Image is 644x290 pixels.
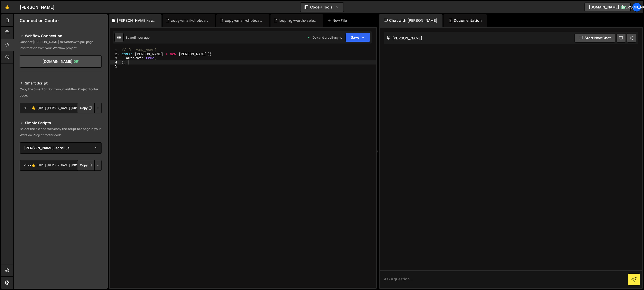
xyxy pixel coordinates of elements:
p: Select the file and then copy the script to a page in your Webflow Project footer code. [20,126,102,138]
button: Copy [77,103,95,113]
div: Documentation [444,14,487,27]
a: [DOMAIN_NAME] [585,3,631,12]
button: Code + Tools [300,3,344,12]
textarea: <!--🤙 [URL][PERSON_NAME][DOMAIN_NAME]> <script>document.addEventListener("DOMContentLoaded", func... [20,160,102,171]
div: [PERSON_NAME]-scroll.js [117,18,155,23]
iframe: YouTube video player [20,179,102,225]
div: 1 hour ago [135,35,150,40]
div: 5 [110,65,120,69]
h2: Connection Center [20,18,59,23]
div: 1 [110,48,120,52]
p: Copy the Smart Script to your Webflow Project footer code. [20,86,102,99]
a: [PERSON_NAME] [632,3,641,12]
a: [DOMAIN_NAME] [20,55,102,68]
div: 3 [110,56,120,60]
a: 🤙 [1,1,14,13]
button: Start new chat [575,33,615,42]
div: 4 [110,60,120,65]
div: New File [327,18,349,23]
button: Copy [77,160,95,171]
div: Dev and prod in sync [307,35,342,40]
div: looping-words-selector.js [279,18,317,23]
div: Button group with nested dropdown [77,103,102,113]
p: Connect [PERSON_NAME] to Webflow to pull page information from your Webflow project [20,39,102,51]
div: 2 [110,52,120,56]
button: Save [345,33,370,42]
div: copy-email-clipboard.js [225,18,263,23]
iframe: YouTube video player [20,229,102,275]
div: copy-email-clipboard.css [171,18,209,23]
h2: Simple Scripts [20,120,102,126]
div: Saved [126,35,149,40]
h2: Smart Script [20,80,102,86]
h2: Webflow Connection [20,33,102,39]
div: Button group with nested dropdown [77,160,102,171]
div: [PERSON_NAME] [20,4,55,10]
h2: [PERSON_NAME] [387,36,422,40]
textarea: <!--🤙 [URL][PERSON_NAME][DOMAIN_NAME]> <script>document.addEventListener("DOMContentLoaded", func... [20,103,102,113]
div: Chat with [PERSON_NAME] [379,14,442,27]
